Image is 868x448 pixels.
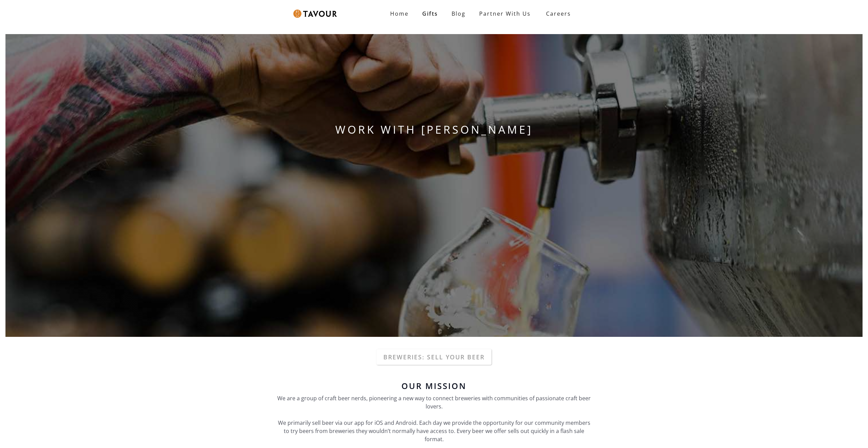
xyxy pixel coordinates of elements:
[5,121,863,138] h1: WORK WITH [PERSON_NAME]
[377,349,491,365] a: Breweries: Sell your beer
[445,7,472,20] a: Blog
[383,7,415,20] a: Home
[390,10,409,17] strong: Home
[415,7,445,20] a: Gifts
[274,382,594,390] h6: Our Mission
[472,7,538,20] a: Partner With Us
[546,7,571,20] strong: Careers
[538,4,576,23] a: Careers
